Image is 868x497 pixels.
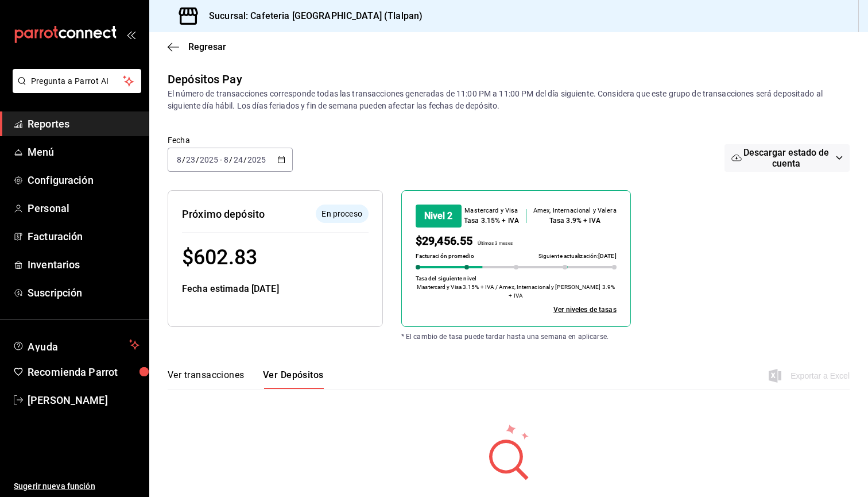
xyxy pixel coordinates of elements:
div: El depósito aún no se ha enviado a tu cuenta bancaria. [316,205,369,223]
a: Ver todos los niveles de tasas [553,305,617,315]
input: -- [185,155,196,164]
input: -- [223,155,229,164]
div: Fecha estimada [DATE] [182,282,369,296]
div: Tasa 3.15% + IVA [464,215,519,226]
span: $ 602.83 [182,245,257,269]
span: Personal [28,201,139,216]
span: [DATE] [598,253,617,259]
button: Regresar [168,41,226,52]
div: Nivel 2 [416,205,462,228]
div: Amex, Internacional y Valera [533,206,617,216]
div: Próximo depósito [182,206,265,222]
span: / [182,155,185,164]
a: Pregunta a Parrot AI [8,83,141,95]
span: [PERSON_NAME] [28,392,139,408]
div: * El cambio de tasa puede tardar hasta una semana en aplicarse. [383,313,733,342]
span: Recomienda Parrot [28,364,139,380]
span: Pregunta a Parrot AI [31,75,123,87]
span: Ayuda [28,338,125,352]
span: En proceso [317,208,366,220]
button: Descargar estado de cuenta [724,144,850,172]
p: Siguiente actualización: [538,252,617,260]
div: navigation tabs [168,369,324,389]
div: Tasa 3.9% + IVA [533,215,617,226]
p: Mastercard y Visa 3.15% + IVA / Amex, Internacional y [PERSON_NAME] 3.9% + IVA [416,283,617,300]
label: Fecha [168,136,293,144]
span: / [196,155,199,164]
span: / [243,155,247,164]
span: Facturación [28,229,139,244]
p: Tasa del siguiente nivel [416,274,476,283]
span: $29,456.55 [416,234,473,248]
span: Menú [28,144,139,160]
input: -- [176,155,182,164]
input: ---- [247,155,266,164]
span: Reportes [28,116,139,132]
div: Mastercard y Visa [464,206,519,216]
button: Ver transacciones [168,369,245,389]
h3: Sucursal: Cafeteria [GEOGRAPHIC_DATA] (Tlalpan) [200,9,423,23]
p: Facturación promedio [416,252,475,260]
button: Ver Depósitos [263,369,324,389]
span: Regresar [188,41,226,52]
span: Inventarios [28,257,139,272]
span: / [229,155,232,164]
button: Pregunta a Parrot AI [13,69,141,93]
p: Últimos 3 meses [473,240,513,249]
span: - [220,155,222,164]
div: El número de transacciones corresponde todas las transacciones generadas de 11:00 PM a 11:00 PM d... [168,88,850,112]
span: Suscripción [28,285,139,300]
span: Sugerir nueva función [14,480,139,492]
div: Depósitos Pay [168,71,242,88]
input: -- [233,155,243,164]
span: Descargar estado de cuenta [742,147,831,169]
span: Configuración [28,172,139,188]
button: open_drawer_menu [126,30,135,39]
input: ---- [199,155,219,164]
